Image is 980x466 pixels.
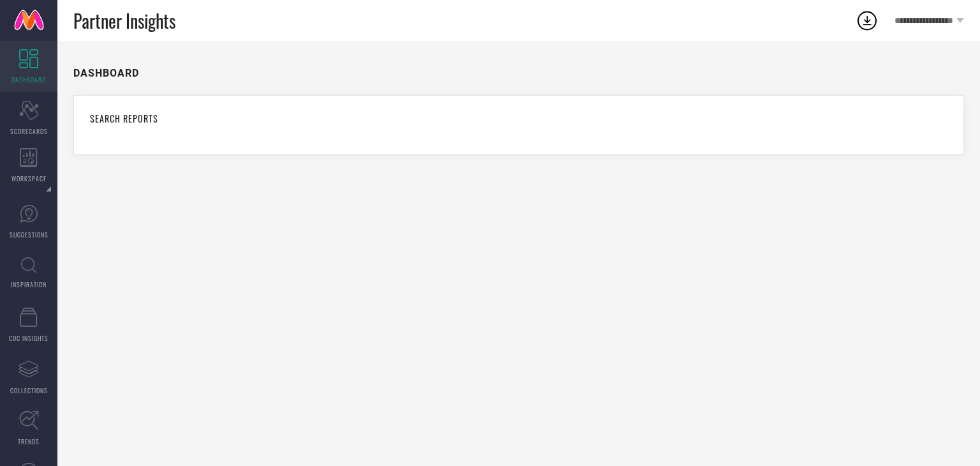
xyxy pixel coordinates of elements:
h1: DASHBOARD [73,67,139,79]
span: DASHBOARD [11,75,46,84]
span: COLLECTIONS [10,386,48,395]
h1: SEARCH REPORTS [90,112,947,125]
span: INSPIRATION [11,280,47,289]
span: Partner Insights [73,8,175,34]
span: SUGGESTIONS [10,230,48,239]
span: CDC INSIGHTS [9,333,48,343]
span: SCORECARDS [10,126,48,136]
span: TRENDS [18,437,40,446]
span: WORKSPACE [11,174,47,183]
div: Open download list [856,9,879,32]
